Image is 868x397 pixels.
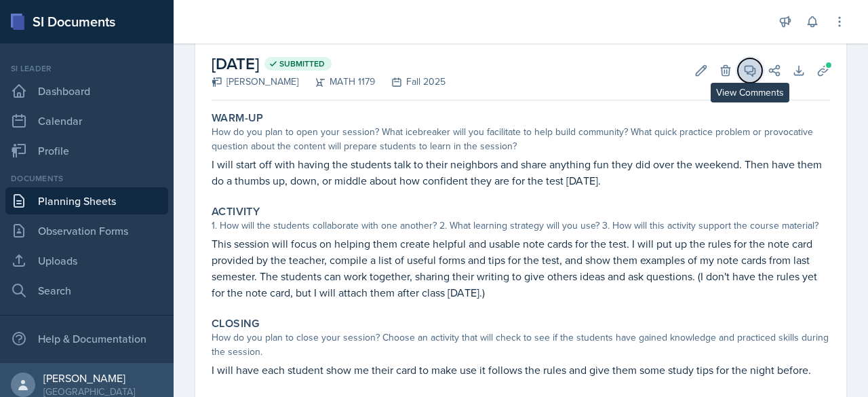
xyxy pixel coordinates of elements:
button: View Comments [738,58,762,83]
a: Dashboard [5,77,168,105]
p: I will have each student show me their card to make use it follows the rules and give them some s... [212,362,830,378]
label: Warm-Up [212,111,264,125]
div: [PERSON_NAME] [43,371,135,385]
span: Submitted [279,58,325,69]
div: [PERSON_NAME] [212,75,298,89]
a: Observation Forms [5,217,168,244]
div: MATH 1179 [298,75,375,89]
a: Calendar [5,107,168,134]
div: 1. How will the students collaborate with one another? 2. What learning strategy will you use? 3.... [212,219,830,233]
div: Fall 2025 [375,75,446,89]
h2: [DATE] [212,52,446,76]
label: Closing [212,317,260,330]
div: Documents [5,172,168,185]
div: Help & Documentation [5,325,168,352]
div: How do you plan to close your session? Choose an activity that will check to see if the students ... [212,330,830,359]
a: Profile [5,137,168,164]
div: How do you plan to open your session? What icebreaker will you facilitate to help build community... [212,125,830,153]
a: Planning Sheets [5,187,168,214]
label: Activity [212,205,260,219]
a: Search [5,277,168,304]
div: Si leader [5,62,168,75]
p: I will start off with having the students talk to their neighbors and share anything fun they did... [212,156,830,189]
a: Uploads [5,247,168,274]
p: This session will focus on helping them create helpful and usable note cards for the test. I will... [212,235,830,301]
